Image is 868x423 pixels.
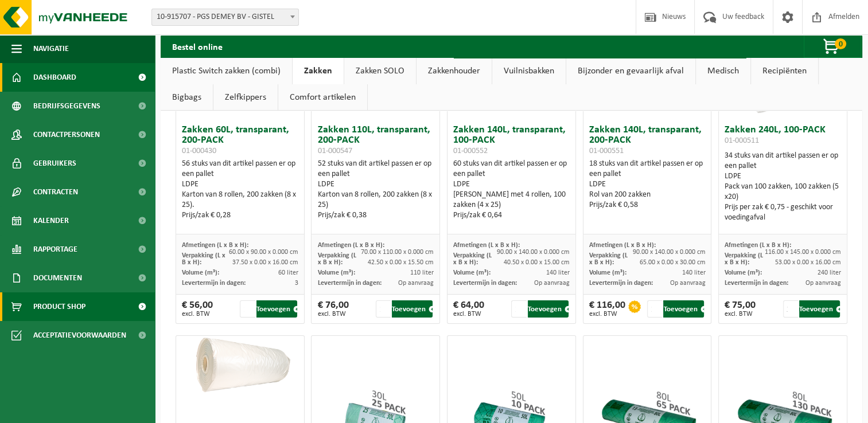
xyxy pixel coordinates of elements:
[33,292,85,321] span: Product Shop
[317,125,434,156] h3: Zakken 110L, transparant, 200-PACK
[229,249,298,256] span: 60.00 x 90.00 x 0.000 cm
[453,159,570,221] div: 60 stuks van dit artikel passen er op een pallet
[161,84,213,111] a: Bigbags
[410,269,434,276] span: 110 liter
[161,58,292,84] a: Plastic Switch zakken (combi)
[799,300,840,318] button: Toevoegen
[182,210,298,221] div: Prijs/zak € 0,28
[182,159,298,221] div: 56 stuks van dit artikel passen er op een pallet
[589,252,628,266] span: Verpakking (L x B x H):
[453,242,520,249] span: Afmetingen (L x B x H):
[818,269,841,276] span: 240 liter
[725,242,791,249] span: Afmetingen (L x B x H):
[725,202,841,223] div: Prijs per zak € 0,75 - geschikt voor voedingafval
[725,252,763,266] span: Verpakking (L x B x H):
[182,190,298,210] div: Karton van 8 rollen, 200 zakken (8 x 25).
[182,125,298,156] h3: Zakken 60L, transparant, 200-PACK
[453,252,492,266] span: Verpakking (L x B x H):
[589,179,706,190] div: LDPE
[682,269,705,276] span: 140 liter
[589,300,625,318] div: € 116,00
[725,182,841,202] div: Pack van 100 zakken, 100 zakken (5 x20)
[317,147,352,155] span: 01-000547
[725,151,841,223] div: 34 stuks van dit artikel passen er op een pallet
[317,280,381,287] span: Levertermijn in dagen:
[161,35,234,57] h2: Bestel online
[295,280,298,287] span: 3
[589,190,706,200] div: Rol van 200 zakken
[725,125,841,148] h3: Zakken 240L, 100-PACK
[317,242,384,249] span: Afmetingen (L x B x H):
[453,147,488,155] span: 01-000552
[33,63,76,92] span: Dashboard
[528,300,569,318] button: Toevoegen
[453,269,491,276] span: Volume (m³):
[317,252,356,266] span: Verpakking (L x B x H):
[805,280,841,287] span: Op aanvraag
[176,336,304,399] img: 01-000510
[725,136,759,145] span: 01-000511
[725,280,788,287] span: Levertermijn in dagen:
[504,259,570,266] span: 40.50 x 0.00 x 15.00 cm
[497,249,570,256] span: 90.00 x 140.00 x 0.000 cm
[182,179,298,190] div: LDPE
[256,300,297,318] button: Toevoegen
[775,259,841,266] span: 53.00 x 0.00 x 16.00 cm
[632,249,705,256] span: 90.00 x 140.00 x 0.000 cm
[765,249,841,256] span: 116.00 x 145.00 x 0.000 cm
[453,280,517,287] span: Levertermijn in dagen:
[368,259,434,266] span: 42.50 x 0.00 x 15.50 cm
[182,300,213,318] div: € 56,00
[317,159,434,221] div: 52 stuks van dit artikel passen er op een pallet
[566,58,695,84] a: Bijzonder en gevaarlijk afval
[589,280,653,287] span: Levertermijn in dagen:
[725,269,762,276] span: Volume (m³):
[182,311,213,318] span: excl. BTW
[589,242,656,249] span: Afmetingen (L x B x H):
[639,259,705,266] span: 65.00 x 0.00 x 30.00 cm
[725,311,756,318] span: excl. BTW
[453,190,570,210] div: [PERSON_NAME] met 4 rollen, 100 zakken (4 x 25)
[33,178,78,206] span: Contracten
[376,300,391,318] input: 1
[33,206,69,235] span: Kalender
[725,300,756,318] div: € 75,00
[417,58,492,84] a: Zakkenhouder
[534,280,570,287] span: Op aanvraag
[317,300,348,318] div: € 76,00
[151,9,299,26] span: 10-915707 - PGS DEMEY BV - GISTEL
[589,147,624,155] span: 01-000551
[182,269,219,276] span: Volume (m³):
[546,269,570,276] span: 140 liter
[33,92,100,120] span: Bedrijfsgegevens
[317,269,355,276] span: Volume (m³):
[589,269,626,276] span: Volume (m³):
[182,252,225,266] span: Verpakking (L x B x H):
[453,311,484,318] span: excl. BTW
[213,84,278,111] a: Zelfkippers
[33,34,69,63] span: Navigatie
[317,311,348,318] span: excl. BTW
[835,38,846,49] span: 0
[182,280,246,287] span: Levertermijn in dagen:
[152,9,298,25] span: 10-915707 - PGS DEMEY BV - GISTEL
[317,190,434,210] div: Karton van 8 rollen, 200 zakken (8 x 25)
[511,300,526,318] input: 1
[33,120,100,149] span: Contactpersonen
[33,321,126,350] span: Acceptatievoorwaarden
[33,149,76,178] span: Gebruikers
[647,300,662,318] input: 1
[492,58,566,84] a: Vuilnisbakken
[804,35,861,58] button: 0
[392,300,433,318] button: Toevoegen
[751,58,818,84] a: Recipiënten
[453,125,570,156] h3: Zakken 140L, transparant, 100-PACK
[182,147,216,155] span: 01-000430
[293,58,344,84] a: Zakken
[33,235,77,264] span: Rapportage
[670,280,705,287] span: Op aanvraag
[232,259,298,266] span: 37.50 x 0.00 x 16.00 cm
[725,171,841,182] div: LDPE
[33,264,82,292] span: Documenten
[696,58,750,84] a: Medisch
